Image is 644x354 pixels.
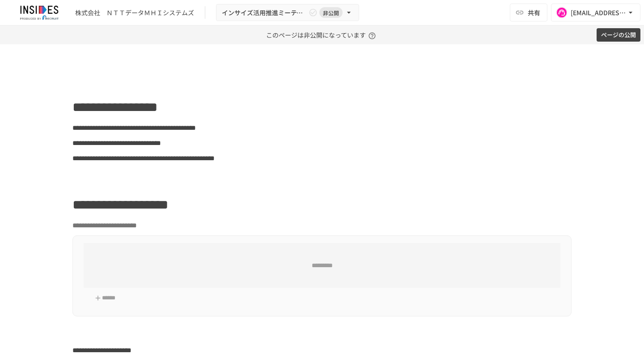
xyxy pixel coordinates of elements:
[528,8,540,17] span: 共有
[222,7,307,18] span: インサイズ活用推進ミーティング ～2回目～
[319,8,343,17] span: 非公開
[551,4,640,21] button: [EMAIL_ADDRESS][DOMAIN_NAME]
[571,7,626,18] div: [EMAIL_ADDRESS][DOMAIN_NAME]
[75,8,194,17] div: 株式会社 ＮＴＴデータＭＨＩシステムズ
[11,5,68,20] img: JmGSPSkPjKwBq77AtHmwC7bJguQHJlCRQfAXtnx4WuV
[216,4,359,21] button: インサイズ活用推進ミーティング ～2回目～非公開
[510,4,547,21] button: 共有
[266,26,378,44] p: このページは非公開になっています
[597,28,640,42] button: ページの公開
